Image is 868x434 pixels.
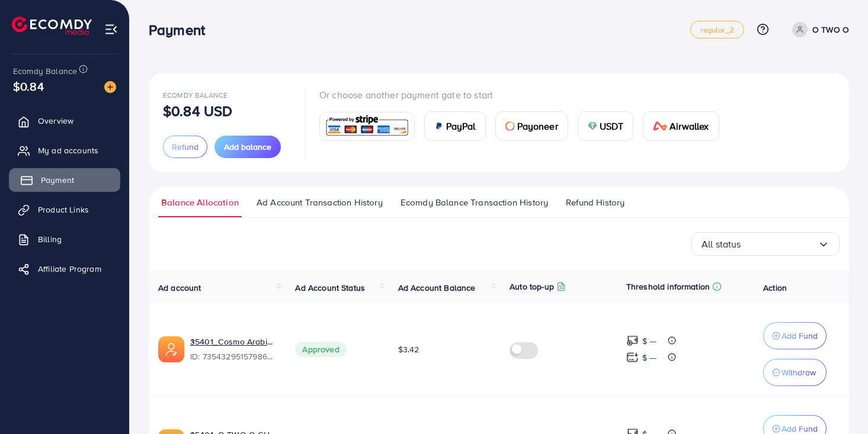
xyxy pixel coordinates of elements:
[38,144,98,156] span: My ad accounts
[691,232,840,256] div: Search for option
[702,235,741,253] span: All status
[398,282,476,294] span: Ad Account Balance
[626,351,639,364] img: top-up amount
[495,111,568,141] a: cardPayoneer
[434,121,444,131] img: card
[781,365,816,380] p: Withdraw
[257,196,383,209] span: Ad Account Transaction History
[190,351,276,362] span: ID: 7354329515798675472
[190,336,276,363] div: <span class='underline'>35401_Cosmo Arabia_1712313295997</span></br>7354329515798675472
[690,21,744,38] a: regular_2
[38,233,62,245] span: Billing
[517,119,558,133] span: Payoneer
[38,204,89,216] span: Product Links
[163,90,228,100] span: Ecomdy Balance
[41,174,74,186] span: Payment
[9,139,120,162] a: My ad accounts
[319,112,415,141] a: card
[670,119,709,133] span: Airwallex
[566,196,624,209] span: Refund History
[319,88,729,102] p: Or choose another payment gate to start
[818,381,859,425] iframe: Chat
[626,279,710,294] p: Threshold information
[763,359,827,386] button: Withdraw
[812,22,849,37] p: O TWO O
[653,121,667,131] img: card
[172,141,198,153] span: Refund
[505,121,515,131] img: card
[9,109,120,133] a: Overview
[401,196,548,209] span: Ecomdy Balance Transaction History
[741,235,818,253] input: Search for option
[158,336,184,362] img: ic-ads-acc.e4c84228.svg
[781,329,818,343] p: Add Fund
[9,257,120,281] a: Affiliate Program
[38,263,101,275] span: Affiliate Program
[158,282,201,294] span: Ad account
[446,119,476,133] span: PayPal
[600,119,624,133] span: USDT
[38,115,73,127] span: Overview
[424,111,486,141] a: cardPayPal
[13,65,77,77] span: Ecomdy Balance
[9,227,120,251] a: Billing
[9,168,120,192] a: Payment
[700,26,734,34] span: regular_2
[13,78,44,95] span: $0.84
[104,81,116,93] img: image
[163,136,207,158] button: Refund
[510,279,554,294] p: Auto top-up
[9,198,120,221] a: Product Links
[398,343,419,355] span: $3.42
[324,114,411,139] img: card
[642,334,657,348] p: $ ---
[578,111,634,141] a: cardUSDT
[295,342,346,357] span: Approved
[224,141,271,153] span: Add balance
[295,282,365,294] span: Ad Account Status
[163,104,232,118] p: $0.84 USD
[763,282,787,294] span: Action
[12,17,92,35] img: logo
[763,322,827,349] button: Add Fund
[626,335,639,347] img: top-up amount
[149,21,214,38] h3: Payment
[190,336,276,348] a: 35401_Cosmo Arabia_1712313295997
[104,22,118,36] img: menu
[588,121,597,131] img: card
[787,22,849,37] a: O TWO O
[642,351,657,365] p: $ ---
[214,136,281,158] button: Add balance
[643,111,719,141] a: cardAirwallex
[161,196,239,209] span: Balance Allocation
